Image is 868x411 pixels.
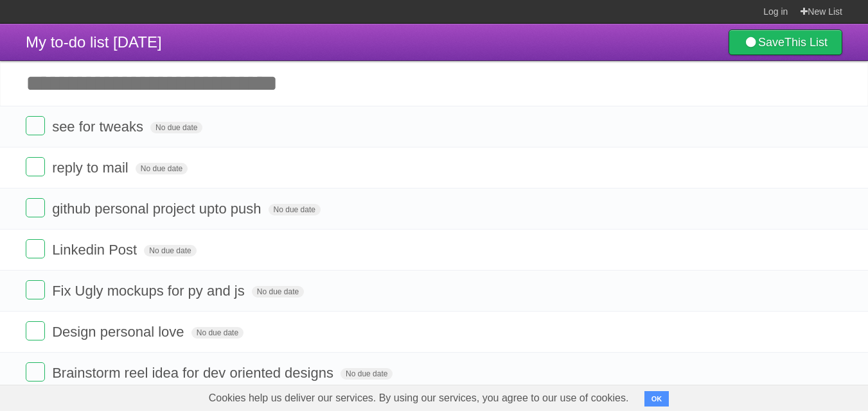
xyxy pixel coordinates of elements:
[26,321,45,340] label: Done
[150,122,202,133] span: No due date
[52,160,132,176] span: reply to mail
[26,280,45,299] label: Done
[196,385,642,411] span: Cookies help us deliver our services. By using our services, you agree to our use of cookies.
[52,242,140,258] span: Linkedin Post
[26,362,45,382] label: Done
[26,116,45,135] label: Done
[52,201,264,217] span: github personal project upto push
[26,198,45,217] label: Done
[136,163,188,174] span: No due date
[729,29,842,55] a: SaveThis List
[644,391,669,407] button: OK
[26,33,162,51] span: My to-do list [DATE]
[52,283,248,299] span: Fix Ugly mockups for py and js
[26,157,45,176] label: Done
[784,36,828,49] b: This List
[191,327,244,339] span: No due date
[52,324,187,340] span: Design personal love
[26,239,45,258] label: Done
[252,286,304,298] span: No due date
[144,245,196,256] span: No due date
[52,119,146,135] span: see for tweaks
[269,204,321,215] span: No due date
[52,365,337,381] span: Brainstorm reel idea for dev oriented designs
[341,368,393,380] span: No due date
